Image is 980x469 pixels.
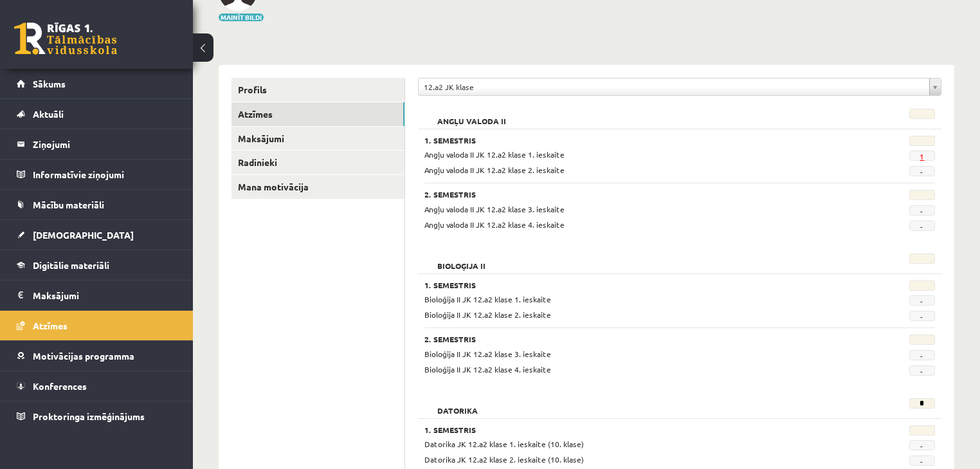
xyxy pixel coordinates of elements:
span: Motivācijas programma [33,350,134,362]
span: Datorika JK 12.a2 klase 1. ieskaite (10. klase) [424,439,584,449]
h3: 1. Semestris [424,136,847,145]
a: Atzīmes [231,102,404,126]
span: Bioloģija II JK 12.a2 klase 4. ieskaite [424,364,551,374]
span: - [909,221,935,231]
span: Proktoringa izmēģinājums [33,410,145,422]
span: - [909,295,935,306]
a: Digitālie materiāli [17,250,177,280]
a: Motivācijas programma [17,341,177,371]
a: Profils [231,78,404,102]
span: Atzīmes [33,320,68,331]
span: Angļu valoda II JK 12.a2 klase 1. ieskaite [424,149,565,160]
a: Aktuāli [17,99,177,129]
a: Sākums [17,69,177,98]
h2: Bioloģija II [424,253,498,266]
a: Mana motivācija [231,175,404,199]
span: - [909,350,935,360]
span: Mācību materiāli [33,199,104,210]
span: - [909,166,935,176]
span: Bioloģija II JK 12.a2 klase 2. ieskaite [424,309,551,320]
legend: Informatīvie ziņojumi [33,160,177,189]
span: Datorika JK 12.a2 klase 2. ieskaite (10. klase) [424,454,584,464]
span: Digitālie materiāli [33,259,109,271]
legend: Ziņojumi [33,129,177,159]
span: - [909,440,935,450]
h3: 1. Semestris [424,425,847,434]
a: Konferences [17,371,177,401]
h3: 2. Semestris [424,335,847,344]
span: Bioloģija II JK 12.a2 klase 1. ieskaite [424,294,551,304]
a: 1 [920,151,924,161]
span: Konferences [33,380,87,392]
span: - [909,455,935,466]
span: Angļu valoda II JK 12.a2 klase 4. ieskaite [424,219,565,230]
button: Mainīt bildi [219,14,264,21]
span: Bioloģija II JK 12.a2 klase 3. ieskaite [424,349,551,359]
span: - [909,311,935,321]
span: - [909,365,935,376]
span: Sākums [33,78,66,89]
a: Atzīmes [17,311,177,340]
a: Mācību materiāli [17,190,177,219]
a: [DEMOGRAPHIC_DATA] [17,220,177,250]
span: 12.a2 JK klase [424,78,924,95]
a: Maksājumi [17,280,177,310]
a: Ziņojumi [17,129,177,159]
h3: 2. Semestris [424,190,847,199]
span: [DEMOGRAPHIC_DATA] [33,229,134,241]
a: Informatīvie ziņojumi [17,160,177,189]
a: Radinieki [231,151,404,174]
span: - [909,205,935,216]
span: Angļu valoda II JK 12.a2 klase 3. ieskaite [424,204,565,214]
a: Maksājumi [231,127,404,151]
a: Proktoringa izmēģinājums [17,401,177,431]
h2: Angļu valoda II [424,109,519,122]
a: 12.a2 JK klase [419,78,941,95]
h2: Datorika [424,398,491,411]
legend: Maksājumi [33,280,177,310]
span: Aktuāli [33,108,64,120]
a: Rīgas 1. Tālmācības vidusskola [14,23,117,55]
h3: 1. Semestris [424,280,847,290]
span: Angļu valoda II JK 12.a2 klase 2. ieskaite [424,165,565,175]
